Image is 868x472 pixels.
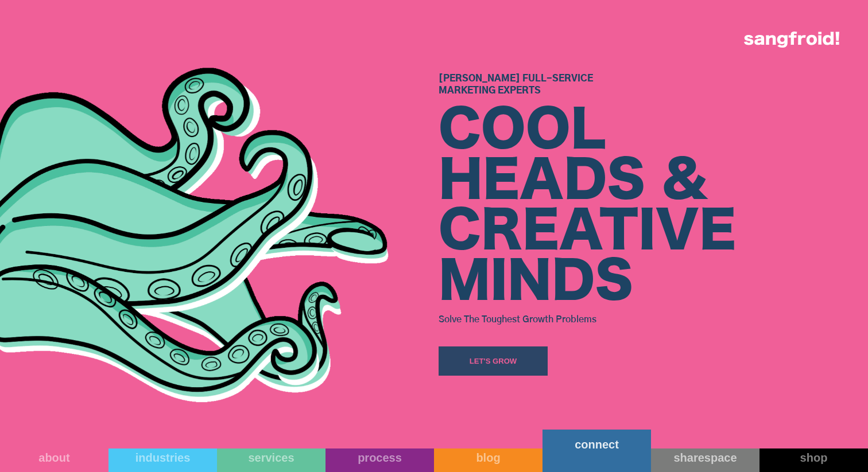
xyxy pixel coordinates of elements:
[759,448,868,472] a: shop
[439,106,868,308] div: COOL HEADS & CREATIVE MINDS
[434,451,542,465] div: blog
[217,451,325,465] div: services
[108,448,217,472] a: industries
[434,448,542,472] a: blog
[744,32,839,48] img: logo
[325,448,434,472] a: process
[651,451,759,465] div: sharespace
[470,356,517,367] div: Let's Grow
[759,451,868,465] div: shop
[651,448,759,472] a: sharespace
[439,346,548,376] a: Let's Grow
[542,430,651,472] a: connect
[542,438,651,451] div: connect
[325,451,434,465] div: process
[108,451,217,465] div: industries
[446,217,480,223] a: privacy policy
[439,73,868,97] h1: [PERSON_NAME] Full-Service Marketing Experts
[439,310,868,327] h3: Solve The Toughest Growth Problems
[217,448,325,472] a: services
